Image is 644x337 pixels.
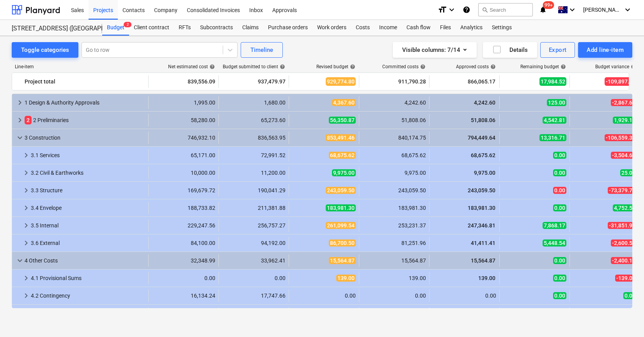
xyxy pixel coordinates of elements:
[487,20,516,35] div: Settings
[222,205,286,211] div: 211,381.88
[362,222,426,229] div: 253,231.37
[31,184,145,197] div: 3.3 Structure
[608,187,637,194] span: -73,379.78
[222,257,286,264] div: 33,962.41
[362,257,426,264] div: 15,564.87
[547,99,566,106] span: 125.00
[329,257,356,264] span: 15,564.87
[329,117,356,124] span: 56,350.87
[482,7,488,13] span: search
[629,64,636,69] span: help
[456,64,496,69] div: Approved costs
[129,20,174,35] a: Client contract
[21,151,31,160] span: keyboard_arrow_right
[362,170,426,176] div: 9,975.00
[543,239,566,247] span: 5,448.54
[467,135,496,141] span: 794,449.64
[222,187,286,193] div: 190,041.29
[402,20,435,35] a: Cash flow
[21,203,31,213] span: keyboard_arrow_right
[362,135,426,141] div: 840,174.75
[329,152,356,159] span: 68,675.62
[595,64,636,69] div: Budget variance
[326,222,356,229] span: 261,099.54
[456,20,487,35] a: Analytics
[553,257,566,264] span: 0.00
[568,5,577,14] i: keyboard_arrow_down
[222,117,286,123] div: 65,273.60
[21,291,31,300] span: keyboard_arrow_right
[21,221,31,230] span: keyboard_arrow_right
[467,78,496,85] span: 866,065.17
[553,292,566,299] span: 0.00
[152,293,215,299] div: 16,134.24
[15,98,25,107] span: keyboard_arrow_right
[222,135,286,141] div: 836,563.95
[222,222,286,229] div: 256,757.27
[312,20,351,35] a: Work orders
[553,187,566,194] span: 0.00
[238,20,263,35] a: Claims
[326,77,356,86] span: 929,774.80
[241,42,283,58] button: Timeline
[12,42,78,58] button: Toggle categories
[152,275,215,281] div: 0.00
[463,5,470,14] i: Knowledge base
[336,275,356,282] span: 139.00
[222,170,286,176] div: 11,200.00
[613,117,637,124] span: 1,929.13
[25,96,145,109] div: 1 Design & Authority Approvals
[25,131,145,144] div: 3 Construction
[611,152,637,159] span: -3,504.62
[351,20,374,35] a: Costs
[470,257,496,264] span: 15,564.87
[611,99,637,106] span: -2,867.60
[623,5,632,14] i: keyboard_arrow_down
[222,240,286,246] div: 94,192.00
[435,20,456,35] div: Files
[31,289,145,302] div: 4.2 Contingency
[31,202,145,214] div: 3.4 Envelope
[553,204,566,211] span: 0.00
[553,275,566,282] span: 0.00
[539,5,547,14] i: notifications
[553,169,566,176] span: 0.00
[362,99,426,106] div: 4,242.60
[362,75,426,88] div: 911,790.28
[326,134,356,141] span: 853,491.46
[419,64,426,69] span: help
[152,257,215,264] div: 32,348.99
[102,20,129,35] div: Budget
[362,187,426,193] div: 243,059.50
[549,45,567,55] div: Export
[362,240,426,246] div: 81,251.96
[152,75,215,88] div: 839,556.09
[543,1,554,9] span: 99+
[25,114,145,126] div: 2 Preliminaries
[393,42,477,58] button: Visible columns:7/14
[25,116,32,124] span: 2
[21,238,31,248] span: keyboard_arrow_right
[15,133,25,142] span: keyboard_arrow_down
[362,152,426,158] div: 68,675.62
[326,187,356,194] span: 243,059.50
[587,45,624,55] div: Add line-item
[222,99,286,106] div: 1,680.00
[21,45,69,55] div: Toggle categories
[263,20,312,35] a: Purchase orders
[438,5,447,14] i: format_size
[470,152,496,158] span: 68,675.62
[12,64,148,69] div: Line-item
[222,75,286,88] div: 937,479.97
[21,273,31,283] span: keyboard_arrow_right
[195,20,238,35] div: Subcontracts
[470,117,496,123] span: 51,808.06
[543,117,566,124] span: 4,542.81
[539,134,566,141] span: 13,316.71
[208,64,215,69] span: help
[611,257,637,264] span: -2,400.12
[478,3,533,16] button: Search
